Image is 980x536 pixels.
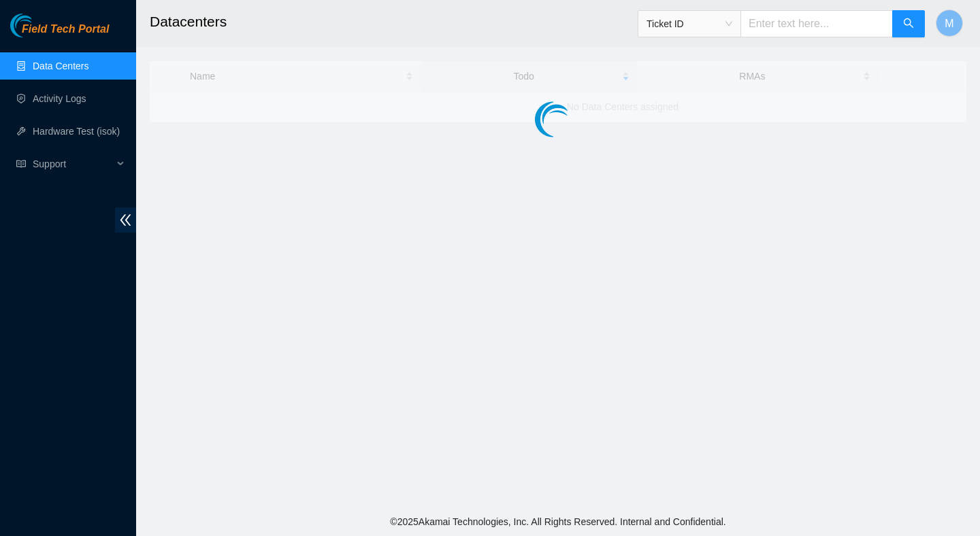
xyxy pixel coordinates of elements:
a: Activity Logs [33,93,86,104]
span: double-left [115,207,136,233]
a: Hardware Test (isok) [33,126,120,137]
footer: © 2025 Akamai Technologies, Inc. All Rights Reserved. Internal and Confidential. [136,507,980,536]
a: Akamai TechnologiesField Tech Portal [10,24,109,42]
span: Ticket ID [647,14,732,34]
span: Field Tech Portal [22,23,109,36]
span: search [903,18,914,31]
a: Data Centers [33,61,88,71]
span: Support [33,150,113,178]
button: search [892,10,925,37]
button: M [936,10,963,37]
img: Akamai Technologies [10,14,69,37]
span: read [16,159,26,169]
input: Enter text here... [740,10,893,37]
span: M [945,15,953,32]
